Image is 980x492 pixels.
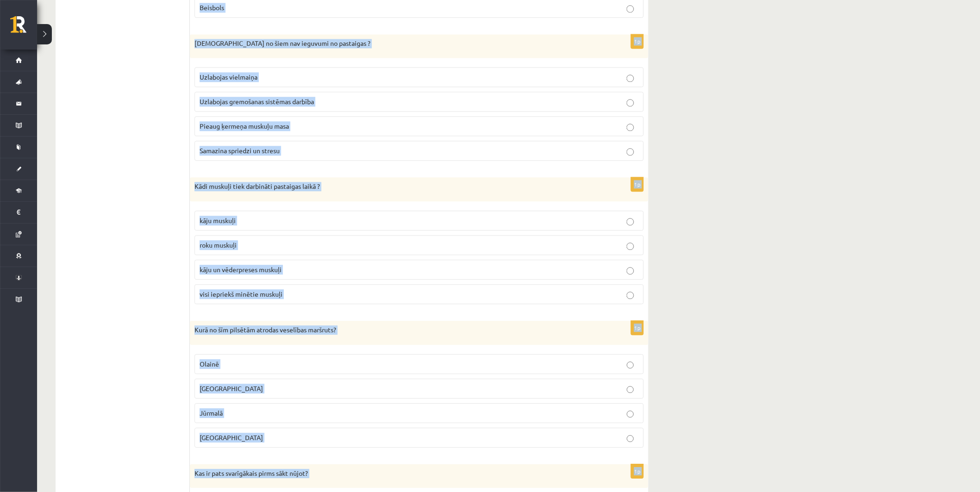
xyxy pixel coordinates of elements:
[627,218,634,225] input: kāju muskuļi
[627,267,634,274] input: kāju un vēderpreses muskuļi
[627,124,634,131] input: Pieaug ķermeņa muskuļu masa
[195,182,597,191] p: Kādi muskuļi tiek darbināti pastaigas laikā ?
[200,122,289,130] span: Pieaug ķermeņa muskuļu masa
[195,469,597,478] p: Kas ir pats svarīgākais pirms sākt nūjot?
[627,361,634,369] input: Olainē
[200,265,282,274] span: kāju un vēderpreses muskuļi
[627,386,634,393] input: [GEOGRAPHIC_DATA]
[200,409,223,417] span: Jūrmalā
[631,177,644,192] p: 1p
[627,435,634,442] input: [GEOGRAPHIC_DATA]
[627,148,634,156] input: Samazina spriedzi un stresu
[200,241,237,249] span: roku muskuļi
[195,39,597,48] p: [DEMOGRAPHIC_DATA] no šiem nav ieguvumi no pastaigas ?
[631,34,644,49] p: 1p
[200,290,283,298] span: visi iepriekš minētie muskuļi
[10,16,37,39] a: Rīgas 1. Tālmācības vidusskola
[627,292,634,299] input: visi iepriekš minētie muskuļi
[195,325,597,335] p: Kurā no šīm pilsētām atrodas veselības maršruts?
[200,3,224,12] span: Beisbols
[200,97,314,106] span: Uzlabojas gremošanas sistēmas darbība
[627,411,634,418] input: Jūrmalā
[627,75,634,82] input: Uzlabojas vielmaiņa
[200,73,258,81] span: Uzlabojas vielmaiņa
[627,243,634,250] input: roku muskuļi
[200,384,263,392] span: [GEOGRAPHIC_DATA]
[200,146,280,155] span: Samazina spriedzi un stresu
[200,360,219,368] span: Olainē
[200,216,236,224] span: kāju muskuļi
[627,5,634,12] input: Beisbols
[200,433,263,442] span: [GEOGRAPHIC_DATA]
[631,464,644,479] p: 1p
[627,99,634,106] input: Uzlabojas gremošanas sistēmas darbība
[631,320,644,335] p: 1p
